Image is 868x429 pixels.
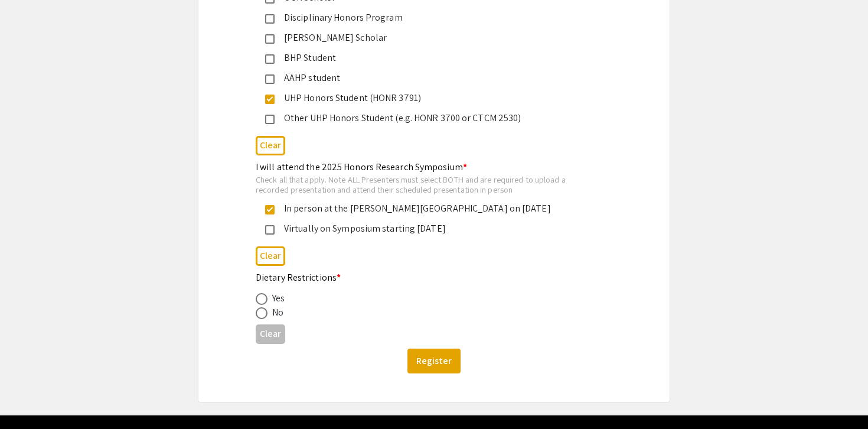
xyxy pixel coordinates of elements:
button: Clear [256,324,285,344]
div: AAHP student [275,71,584,85]
div: Check all that apply. Note ALL Presenters must select BOTH and are required to upload a recorded ... [256,174,593,195]
div: [PERSON_NAME] Scholar [275,31,584,45]
button: Clear [256,136,285,155]
div: Yes [272,291,285,305]
button: Register [407,349,461,373]
div: Other UHP Honors Student (e.g. HONR 3700 or CTCM 2530) [275,111,584,125]
div: In person at the [PERSON_NAME][GEOGRAPHIC_DATA] on [DATE] [275,201,584,216]
button: Clear [256,246,285,266]
mat-label: I will attend the 2025 Honors Research Symposium [256,161,467,173]
div: UHP Honors Student (HONR 3791) [275,91,584,105]
mat-label: Dietary Restrictions [256,271,341,284]
div: Disciplinary Honors Program [275,11,584,25]
div: Virtually on Symposium starting [DATE] [275,222,584,236]
iframe: Chat [9,376,50,420]
div: No [272,305,283,320]
div: BHP Student [275,51,584,65]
